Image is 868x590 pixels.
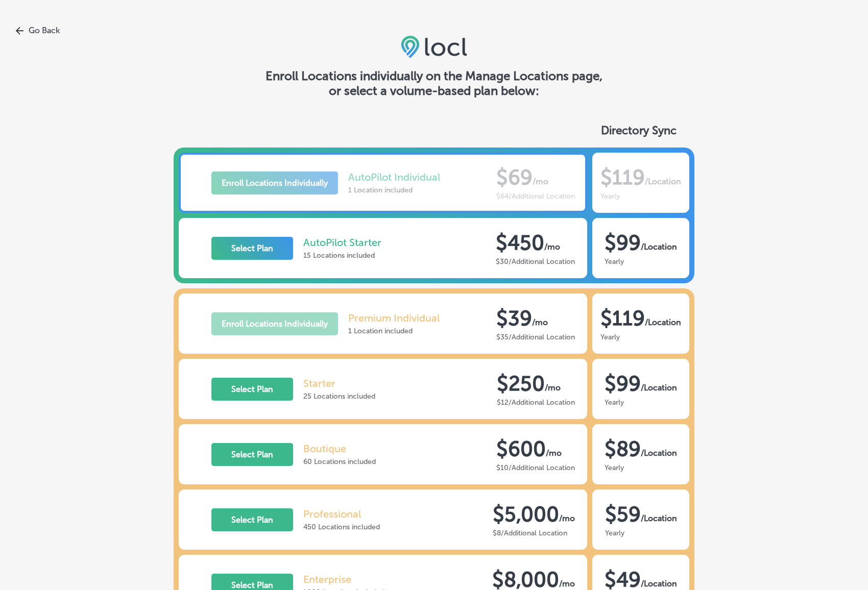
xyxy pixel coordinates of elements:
[545,383,561,392] b: / mo
[544,242,560,252] b: / mo
[303,443,376,455] p: Boutique
[493,502,559,526] p: $5,000
[605,257,677,266] div: Yearly
[600,333,681,341] div: Yearly
[645,317,681,327] b: /Location
[601,124,689,137] p: Directory Sync
[605,502,641,526] p: $59
[641,383,677,392] b: /Location
[496,230,544,255] p: $450
[605,398,677,407] div: Yearly
[303,573,384,585] p: Enterprise
[605,230,641,255] p: $99
[496,436,546,461] p: $600
[211,237,293,260] button: Select Plan
[497,398,575,407] div: $12/Additional Location
[401,35,467,58] img: 6efc1275baa40be7c98c3b36c6bfde44.png
[496,306,532,330] p: $39
[496,333,575,341] div: $35/Additional Location
[496,257,575,266] div: $30/Additional Location
[605,463,677,472] div: Yearly
[303,377,375,389] p: Starter
[303,392,375,401] p: 25 Locations included
[493,529,575,537] div: $8/Additional Location
[497,371,545,396] p: $250
[303,236,381,249] p: AutoPilot Starter
[641,513,677,523] b: /Location
[532,317,548,327] b: / mo
[303,251,381,260] p: 15 Locations included
[641,579,677,588] b: /Location
[600,306,645,330] p: $119
[266,68,602,98] h4: Enroll Locations individually on the Manage Locations page, or select a volume-based plan below:
[496,463,575,472] div: $10/Additional Location
[211,508,293,531] button: Select Plan
[605,436,641,461] p: $89
[605,529,677,537] div: Yearly
[348,327,440,335] p: 1 Location included
[303,457,376,466] p: 60 Locations included
[211,378,293,401] button: Select Plan
[559,579,575,588] b: / mo
[211,443,293,466] button: Select Plan
[546,448,562,458] b: / mo
[641,448,677,458] b: /Location
[559,513,575,523] b: / mo
[605,371,641,396] p: $99
[211,312,338,335] button: Enroll Locations Individually
[303,508,380,520] p: Professional
[348,312,440,324] p: Premium Individual
[641,242,677,252] b: /Location
[303,523,380,531] p: 450 Locations included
